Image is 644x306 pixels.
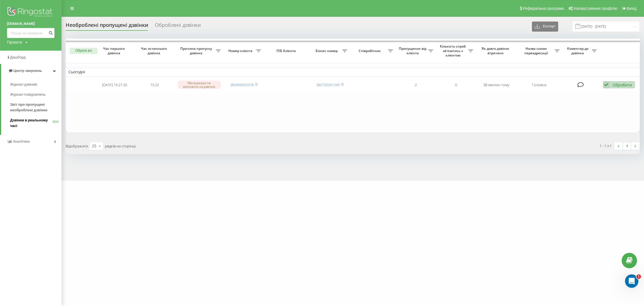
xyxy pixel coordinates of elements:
[7,28,55,38] input: Пошук за номером
[269,49,305,53] span: ПІБ Клієнта
[523,6,564,11] span: Реферальна програма
[600,143,612,149] div: 1 - 1 з 1
[353,49,388,53] span: Співробітник
[92,143,96,149] div: 25
[177,46,216,55] span: Причина пропуску дзвінка
[139,46,170,55] span: Час останнього дзвінка
[13,139,30,143] span: Аналiтика
[519,46,554,55] span: Назва схеми переадресації
[532,22,558,32] button: Експорт
[439,44,468,57] span: Кількість спроб зв'язатись з клієнтом
[7,21,55,27] a: [DOMAIN_NAME]
[134,77,175,92] td: 15:22
[226,49,256,53] span: Номер клієнта
[516,77,562,92] td: Головна
[312,49,342,53] span: Бізнес номер
[623,142,631,150] a: 1
[316,82,340,87] a: 380730041249
[476,77,516,92] td: 38 хвилин тому
[565,46,592,55] span: Коментар до дзвінка
[7,6,55,20] img: Ringostat logo
[10,79,61,90] a: Журнал дзвінків
[66,68,640,76] td: Сьогодні
[613,82,632,88] div: Обробити
[636,274,641,279] span: 1
[436,77,476,92] td: 0
[481,46,512,55] span: Як довго дзвінок втрачено
[10,115,61,131] a: Дзвінки в реальному часіNEW
[10,102,59,113] span: Звіт про пропущені необроблені дзвінки
[10,82,37,87] span: Журнал дзвінків
[10,100,61,115] a: Звіт про пропущені необроблені дзвінки
[13,69,42,73] span: Центр звернень
[99,46,130,55] span: Час першого дзвінка
[230,82,254,87] a: 380969692978
[66,143,88,149] span: Відображати
[10,117,53,129] span: Дзвінки в реальному часі
[155,22,201,31] div: Оброблені дзвінки
[10,90,61,100] a: Журнал повідомлень
[627,6,636,11] span: Вихід
[625,274,638,288] iframe: Intercom live chat
[574,6,617,11] span: Налаштування профілю
[396,77,436,92] td: 2
[7,39,22,45] div: Проекти
[10,55,26,59] span: Дашборд
[177,81,221,89] div: Менеджери не відповіли на дзвінок
[70,48,98,54] button: Обрати всі
[66,22,148,31] div: Необроблені пропущені дзвінки
[1,64,61,77] a: Центр звернень
[399,46,428,55] span: Пропущених від клієнта
[94,77,135,92] td: [DATE] 15:21:35
[10,92,46,97] span: Журнал повідомлень
[105,143,136,149] span: рядків на сторінці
